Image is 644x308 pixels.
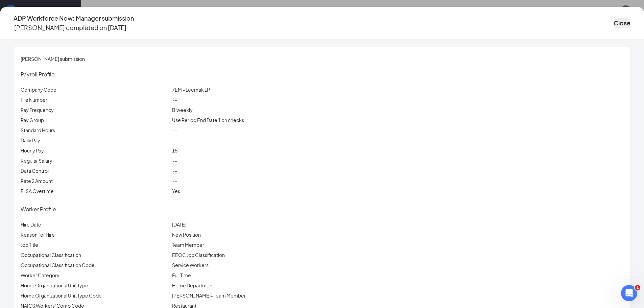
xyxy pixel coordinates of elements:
iframe: Intercom live chat [621,285,637,301]
span: Biweekly [172,107,193,113]
p: Occupational Classification Code [21,261,169,269]
p: Reason for Hire [21,231,169,238]
p: Occupational Classification [21,251,169,259]
p: Hire Date [21,221,169,228]
p: Rate 2 Amount [21,177,169,185]
span: [PERSON_NAME] submission [21,56,85,62]
p: Home Organizational Unit Type [21,282,169,289]
span: 7EM - Leemak LP [172,87,210,93]
p: [PERSON_NAME] completed on [DATE] [14,23,126,32]
span: -- [172,127,177,133]
span: Home Department [172,282,214,288]
p: Daily Pay [21,137,169,144]
span: Team Member [172,242,204,248]
p: Pay Group [21,116,169,124]
span: New Position [172,232,201,238]
span: -- [172,97,177,103]
p: Regular Salary [21,157,169,164]
span: 15 [172,147,177,153]
h4: ADP Workforce Now: Manager submission [14,14,134,23]
p: Standard Hours [21,126,169,134]
p: File Number [21,96,169,103]
p: Hourly Pay [21,147,169,154]
span: -- [172,168,177,174]
p: Pay Frequency [21,106,169,114]
span: Worker Profile [21,206,56,213]
span: -- [172,158,177,164]
span: Service Workers [172,262,209,268]
span: Full Time [172,272,191,278]
span: Use Period End Date 1 on checks [172,117,244,123]
span: -- [172,178,177,184]
p: FLSA Overtime [21,187,169,195]
p: Worker Category [21,271,169,279]
span: [DATE] [172,221,186,228]
p: Data Control [21,167,169,174]
span: Yes [172,188,180,194]
span: -- [172,137,177,143]
p: Job Title [21,241,169,248]
span: EEOC Job Classification [172,252,225,258]
p: Company Code [21,86,169,93]
button: Close [614,18,630,28]
p: Home Organizational Unit Type Code [21,292,169,299]
span: [PERSON_NAME]- Team Member [172,292,246,299]
span: 1 [635,285,640,290]
span: Payroll Profile [21,71,55,78]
